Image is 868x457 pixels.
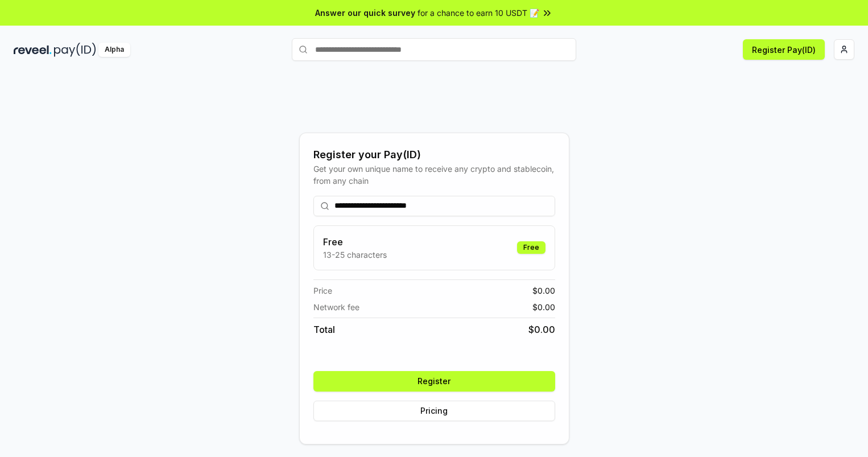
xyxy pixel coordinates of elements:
[14,43,52,57] img: reveel_dark
[532,285,555,297] span: $ 0.00
[313,401,555,421] button: Pricing
[418,7,539,19] span: for a chance to earn 10 USDT 📝
[323,249,387,261] p: 13-25 characters
[313,285,332,297] span: Price
[517,241,545,254] div: Free
[313,371,555,392] button: Register
[313,301,359,313] span: Network fee
[54,43,96,57] img: pay_id
[313,163,555,187] div: Get your own unique name to receive any crypto and stablecoin, from any chain
[528,323,555,336] span: $ 0.00
[743,39,825,60] button: Register Pay(ID)
[98,43,130,57] div: Alpha
[323,235,387,249] h3: Free
[313,323,335,336] span: Total
[532,301,555,313] span: $ 0.00
[313,147,555,163] div: Register your Pay(ID)
[315,7,415,19] span: Answer our quick survey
